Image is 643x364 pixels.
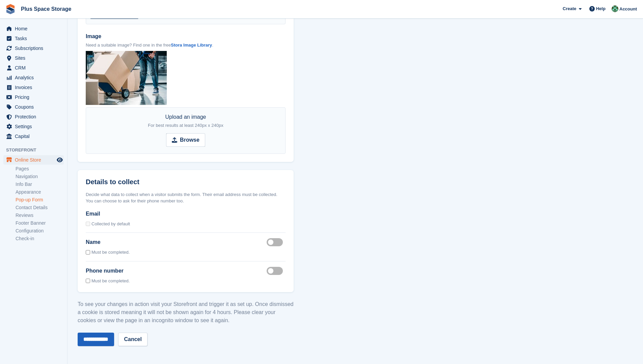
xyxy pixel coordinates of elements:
a: Pop-up Form [16,197,64,203]
a: Preview store [56,156,64,164]
a: Appearance [16,189,64,195]
img: Karolis Stasinskas [612,5,618,12]
a: Reviews [16,212,64,219]
a: Info Bar [16,181,64,188]
span: Capital [15,132,55,141]
span: Subscriptions [15,44,55,53]
span: Analytics [15,73,55,82]
span: Help [596,5,606,12]
a: Plus Space Storage [18,3,74,15]
span: Invoices [15,83,55,92]
a: menu [3,132,64,141]
input: Browse [166,133,205,147]
a: Configuration [16,228,64,234]
a: menu [3,44,64,53]
a: menu [3,92,64,102]
a: Cancel [118,333,147,346]
h2: Details to collect [86,178,139,186]
span: Settings [15,122,55,131]
span: Pricing [15,92,55,102]
span: Protection [15,112,55,121]
label: Must be completed. [91,278,130,284]
label: Name [86,238,101,246]
a: menu [3,63,64,73]
span: Online Store [15,155,55,165]
strong: Browse [180,136,199,144]
a: Check-in [16,235,64,242]
div: Upload an image [148,113,223,129]
img: stora-icon-8386f47178a22dfd0bd8f6a31ec36ba5ce8667c1dd55bd0f319d3a0aa187defe.svg [5,4,16,14]
a: menu [3,34,64,43]
label: Phone number enabled [267,270,286,271]
span: Tasks [15,34,55,43]
label: Email [86,210,286,218]
a: menu [3,112,64,121]
a: menu [3,24,64,33]
span: Storefront [6,147,67,153]
span: Sites [15,53,55,63]
label: Must be completed. [91,249,130,256]
span: Create [563,5,576,12]
span: Account [619,6,637,12]
a: menu [3,83,64,92]
label: Image [86,32,286,40]
img: Pop%20up%20Image_1.jpg [86,51,167,105]
a: menu [3,53,64,63]
a: Pages [16,166,64,172]
div: Decide what data to collect when a visitor submits the form. Their email address must be collecte... [86,191,286,204]
label: Phone number [86,267,124,275]
span: CRM [15,63,55,73]
span: Home [15,24,55,33]
label: Collected by default [91,221,130,227]
a: Footer Banner [16,220,64,226]
a: Contact Details [16,204,64,211]
a: menu [3,73,64,82]
span: For best results at least 240px x 240px [148,123,223,128]
p: Need a suitable image? Find one in the free . [86,42,286,49]
label: Name enabled [267,242,286,243]
a: menu [3,122,64,131]
a: menu [3,155,64,165]
a: menu [3,102,64,112]
a: Navigation [16,173,64,180]
p: To see your changes in action visit your Storefront and trigger it as set up. Once dismissed a co... [78,300,294,325]
span: Coupons [15,102,55,112]
a: Stora Image Library [171,43,212,48]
